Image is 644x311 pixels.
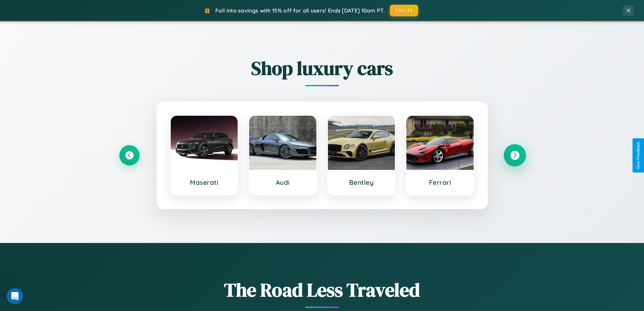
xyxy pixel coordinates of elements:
h2: Shop luxury cars [119,55,525,81]
h3: Bentley [335,178,388,186]
h1: The Road Less Traveled [119,277,525,303]
iframe: Intercom live chat [7,288,23,304]
button: FALL15 [390,5,418,16]
span: Fall into savings with 15% off for all users! Ends [DATE] 10am PT. [215,7,385,14]
h3: Maserati [177,178,231,186]
h3: Audi [256,178,310,186]
h3: Ferrari [413,178,467,186]
div: Give Feedback [636,142,641,169]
